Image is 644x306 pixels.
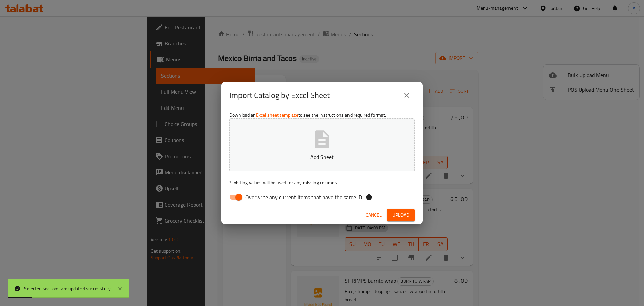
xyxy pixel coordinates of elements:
[366,211,382,219] span: Cancel
[24,285,111,292] div: Selected sections are updated successfully
[229,118,415,171] button: Add Sheet
[245,193,363,201] span: Overwrite any current items that have the same ID.
[221,109,423,206] div: Download an to see the instructions and required format.
[229,179,415,186] p: Existing values will be used for any missing columns.
[392,211,409,219] span: Upload
[366,194,372,201] svg: If the overwrite option isn't selected, then the items that match an existing ID will be ignored ...
[229,90,330,101] h2: Import Catalog by Excel Sheet
[398,87,415,103] button: close
[387,209,415,221] button: Upload
[363,209,384,221] button: Cancel
[256,111,298,119] a: Excel sheet template
[240,153,404,161] p: Add Sheet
